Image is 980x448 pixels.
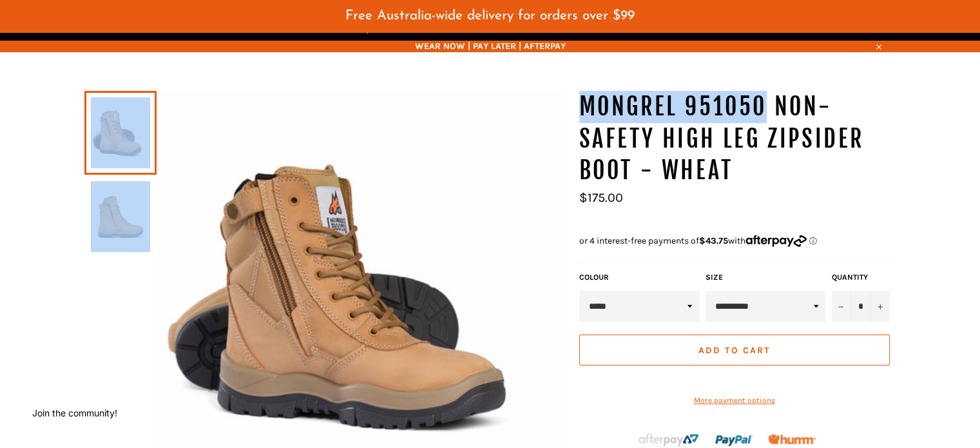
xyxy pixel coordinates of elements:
a: More payment options [579,395,890,406]
label: COLOUR [579,272,699,283]
span: $175.00 [579,190,623,205]
span: WEAR NOW | PAY LATER | AFTERPAY [84,40,896,52]
button: Increase item quantity by one [870,291,890,322]
label: Quantity [832,272,890,283]
img: Humm_core_logo_RGB-01_300x60px_small_195d8312-4386-4de7-b182-0ef9b6303a37.png [768,434,816,444]
span: Add to Cart [698,345,770,356]
span: Free Australia-wide delivery for orders over $99 [345,9,635,23]
button: Reduce item quantity by one [832,291,851,322]
button: Add to Cart [579,335,890,365]
button: Join the community! [32,407,117,418]
h1: MONGREL 951050 Non-Safety High Leg Zipsider Boot - Wheat [579,91,896,187]
img: MONGREL 951050 Non-Safety High Leg Zipsider Boot - Wheat - Workin' Gear [91,181,150,252]
label: Size [706,272,825,283]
